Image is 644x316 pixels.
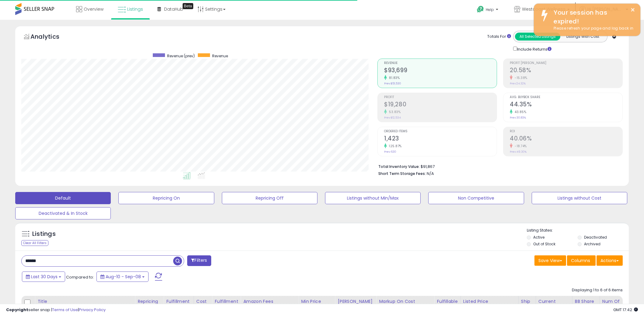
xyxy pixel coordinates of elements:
div: Your session has expired! [549,8,636,26]
span: DataHub [164,6,183,12]
h2: 20.58% [510,67,622,75]
span: Avg. Buybox Share [510,96,622,99]
i: Get Help [477,5,484,13]
p: Listing States: [527,228,629,233]
b: Total Inventory Value: [378,164,420,169]
button: Listings With Cost [560,33,605,41]
h5: Listings [32,230,56,238]
span: Ordered Items [384,130,497,133]
label: Deactivated [584,235,607,240]
button: Columns [567,255,596,266]
li: $91,867 [378,162,618,170]
b: Short Term Storage Fees: [378,171,426,176]
div: Tooltip anchor [183,3,193,9]
span: Revenue [384,62,497,65]
span: Help [486,7,494,12]
span: Revenue [212,53,228,59]
button: Default [15,192,111,204]
button: Save View [534,255,566,266]
h2: 40.06% [510,135,622,143]
span: Listings [127,6,143,12]
span: ROI [510,130,622,133]
div: Include Returns [509,45,559,52]
label: Archived [584,241,600,247]
label: Active [533,235,544,240]
button: Actions [597,255,623,266]
span: Overview [84,6,103,12]
span: Profit [384,96,497,99]
h2: 44.35% [510,101,622,109]
button: Last 30 Days [22,272,65,282]
div: Totals For [487,34,511,40]
a: Terms of Use [52,307,78,313]
span: 2025-10-10 17:42 GMT [613,307,638,313]
button: Listings without Min/Max [325,192,421,204]
h2: $93,699 [384,67,497,75]
small: 43.85% [513,110,526,114]
small: -18.74% [513,144,527,148]
div: seller snap | | [6,307,106,313]
span: Revenue (prev) [167,53,195,59]
small: Prev: 30.83% [510,116,526,119]
small: Prev: 49.30% [510,150,527,154]
button: All Selected Listings [515,33,560,41]
small: Prev: $51,530 [384,82,401,85]
div: Please refresh your page and log back in [549,26,636,31]
small: 125.87% [387,144,402,148]
span: Compared to: [66,274,94,280]
a: Help [472,1,504,20]
small: 81.83% [387,76,400,80]
a: Privacy Policy [79,307,106,313]
button: Repricing Off [222,192,317,204]
div: Displaying 1 to 6 of 6 items [572,287,623,293]
span: Last 30 Days [31,274,58,280]
span: Aug-10 - Sep-08 [106,274,141,280]
button: × [630,6,635,14]
button: Non Competitive [428,192,524,204]
button: Aug-10 - Sep-08 [96,272,149,282]
h2: 1,423 [384,135,497,143]
small: Prev: $12,534 [384,116,401,119]
small: Prev: 24.32% [510,82,526,85]
span: N/A [427,171,434,176]
button: Listings without Cost [532,192,627,204]
span: Columns [571,257,590,264]
small: 53.83% [387,110,401,114]
h5: Analytics [30,32,71,42]
span: Westcoast Wellness [522,6,565,12]
h2: $19,280 [384,101,497,109]
button: Filters [187,255,211,266]
button: Repricing On [118,192,214,204]
span: Profit [PERSON_NAME] [510,62,622,65]
div: Clear All Filters [21,240,48,246]
label: Out of Stock [533,241,555,247]
button: Deactivated & In Stock [15,207,111,219]
small: -15.38% [513,76,527,80]
strong: Copyright [6,307,28,313]
small: Prev: 630 [384,150,396,154]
